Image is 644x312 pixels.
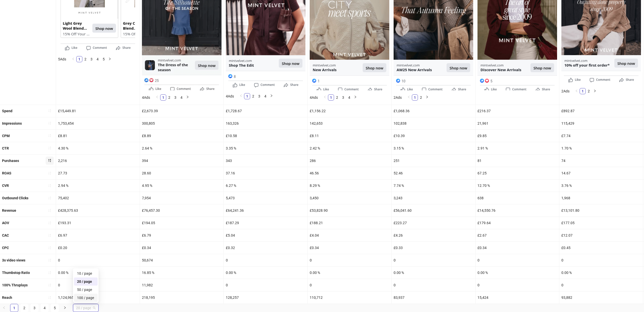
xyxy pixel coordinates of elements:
div: 8.29 % [308,179,391,192]
div: 15,424 [475,291,559,304]
b: Revenue [2,208,16,212]
div: £15,449.81 [56,105,140,117]
div: £8.11 [308,130,391,142]
div: £8.89 [140,130,224,142]
div: 20 / page [74,277,98,286]
a: 1 [412,95,418,100]
span: right [63,306,66,309]
div: 142,653 [308,117,391,129]
li: Previous Page [322,94,328,101]
span: right [426,95,429,98]
span: left [3,306,6,309]
div: 0 [56,254,140,266]
li: 4 [41,304,49,312]
button: right [424,94,430,101]
div: £2,673.39 [140,105,224,117]
button: left [406,94,412,101]
li: 2 [82,56,88,62]
div: 4.95 % [140,179,224,192]
li: 2 [166,94,172,101]
span: 4 Ads [310,95,318,100]
div: 2.91 % [475,142,559,154]
div: £13,101.80 [559,204,643,217]
b: Impressions [2,121,22,125]
button: right [268,93,274,99]
b: Outbound Clicks [2,196,28,200]
button: right [185,94,191,101]
span: left [407,95,410,98]
li: Next Page [107,56,113,62]
button: right [592,88,598,94]
div: £216.37 [475,105,559,117]
div: £4.26 [392,229,475,241]
a: 3 [89,56,94,62]
div: 0.00 % [392,267,475,279]
b: 3s video views [2,258,25,262]
li: 3 [340,94,346,101]
div: 0 [392,279,475,291]
span: right [108,57,111,60]
a: 3 [31,304,38,312]
div: £1,728.67 [224,105,307,117]
div: 1,753,454 [56,117,140,129]
span: sort-ascending [48,271,51,274]
b: Spend [2,109,12,113]
button: left [322,94,328,101]
button: right [61,304,69,312]
div: 100 / page [74,294,98,302]
div: £7.74 [559,130,643,142]
li: 1 [412,94,418,101]
li: Next Page [592,88,598,94]
li: Previous Page [574,88,580,94]
span: sort-ascending [48,234,51,237]
a: 1 [77,56,82,62]
div: 251 [392,155,475,167]
div: 67.25 [475,167,559,179]
a: 4 [179,95,184,100]
button: left [70,56,76,62]
div: 81 [475,155,559,167]
div: 7,954 [140,192,224,204]
b: CTR [2,146,9,150]
span: right [593,89,596,92]
span: sort-descending [48,159,51,162]
a: 1 [580,88,585,94]
div: £5.04 [224,229,307,241]
span: sort-ascending [48,134,51,137]
span: sort-ascending [48,196,51,200]
a: 2 [334,95,340,100]
li: Next Page [185,94,191,101]
span: 4 Ads [142,95,150,100]
li: 3 [30,304,39,312]
div: 27.73 [56,167,140,179]
div: 21,961 [475,117,559,129]
div: 0 [308,279,391,291]
span: right [270,94,273,97]
div: 0 [308,254,391,266]
div: 20 / page [77,279,95,284]
div: 638 [475,192,559,204]
a: 3 [256,93,262,99]
a: 5 [101,56,106,62]
div: 3.76 % [559,179,643,192]
div: £76,457.30 [140,204,224,217]
div: £0.45 [559,242,643,254]
span: 4 Ads [226,94,234,98]
div: 37.16 [224,167,307,179]
div: 74 [559,155,643,167]
li: 1 [244,93,250,99]
b: Thumbstop Ratio [2,271,30,275]
div: £9.85 [475,130,559,142]
a: 2 [167,95,172,100]
span: sort-ascending [48,246,51,250]
div: 163,326 [224,117,307,129]
li: 1 [10,304,18,312]
div: £1,068.36 [392,105,475,117]
span: 20 / page [76,304,96,312]
button: left [574,88,580,94]
div: 343 [224,155,307,167]
a: 1 [160,95,166,100]
li: 1 [580,88,586,94]
div: 12.70 % [475,179,559,192]
div: £10.58 [224,130,307,142]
